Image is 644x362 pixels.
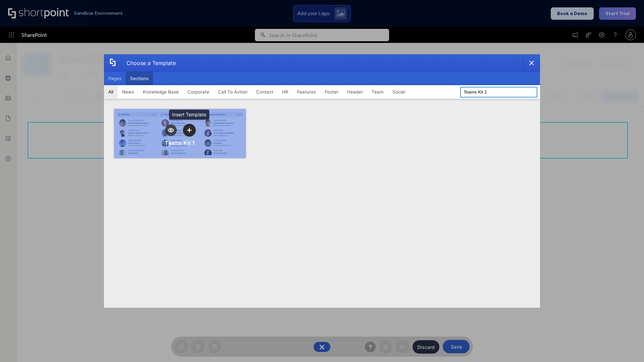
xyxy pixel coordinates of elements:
button: Call To Action [214,85,252,99]
button: HR [278,85,293,99]
button: Sections [126,72,153,85]
button: Header [343,85,367,99]
div: Teams Kit 1 [165,139,195,146]
button: Contact [252,85,278,99]
iframe: Chat Widget [610,330,644,362]
div: template selector [104,54,540,308]
button: Corporate [183,85,214,99]
button: All [104,85,118,99]
button: Footer [320,85,343,99]
input: Search [460,87,537,98]
button: Features [293,85,320,99]
button: News [118,85,139,99]
button: Team [367,85,388,99]
div: Choose a Template [121,55,176,71]
button: Pages [104,72,126,85]
button: Social [388,85,410,99]
button: Knowledge Base [139,85,183,99]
